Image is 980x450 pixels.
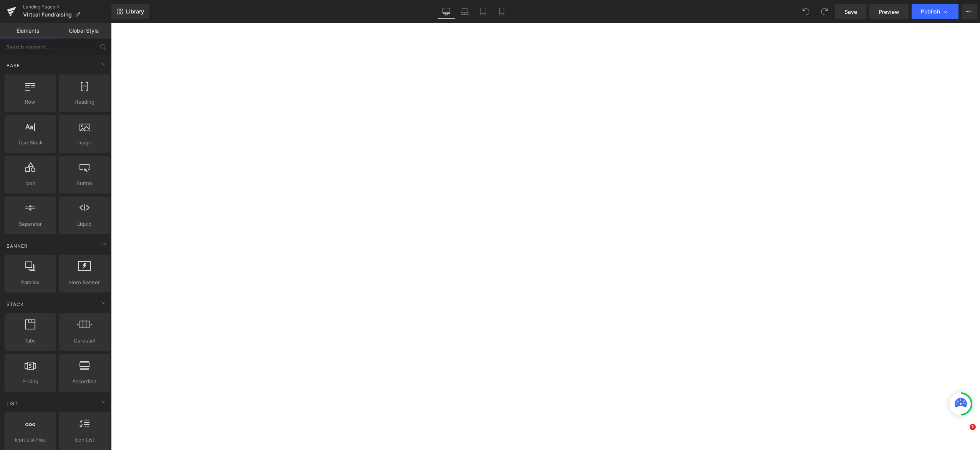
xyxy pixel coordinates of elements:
[61,436,108,444] span: Icon List
[912,4,958,19] button: Publish
[61,139,108,147] span: Image
[6,242,28,250] span: Banner
[61,220,108,228] span: Liquid
[7,436,53,444] span: Icon List Hoz
[6,400,19,407] span: List
[437,4,456,19] a: Desktop
[6,301,25,308] span: Stack
[7,98,53,106] span: Row
[56,23,111,38] a: Global Style
[61,179,108,187] span: Button
[61,377,108,385] span: Accordion
[879,8,899,16] span: Preview
[61,98,108,106] span: Heading
[7,179,53,187] span: Icon
[954,424,972,442] iframe: Intercom live chat
[456,4,474,19] a: Laptop
[7,139,53,147] span: Text Block
[7,377,53,385] span: Pricing
[7,220,53,228] span: Separator
[111,4,149,19] a: New Library
[869,4,909,19] a: Preview
[7,278,53,286] span: Parallax
[798,4,814,19] button: Undo
[61,337,108,345] span: Carousel
[921,8,940,15] span: Publish
[23,12,72,18] span: Virtual Fundraising
[492,4,511,19] a: Mobile
[962,4,977,19] button: More
[970,424,976,430] span: 1
[474,4,492,19] a: Tablet
[6,62,21,69] span: Base
[61,278,108,286] span: Hero Banner
[817,4,832,19] button: Redo
[23,4,111,10] a: Landing Pages
[844,8,857,16] span: Save
[7,337,53,345] span: Tabs
[126,8,144,15] span: Library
